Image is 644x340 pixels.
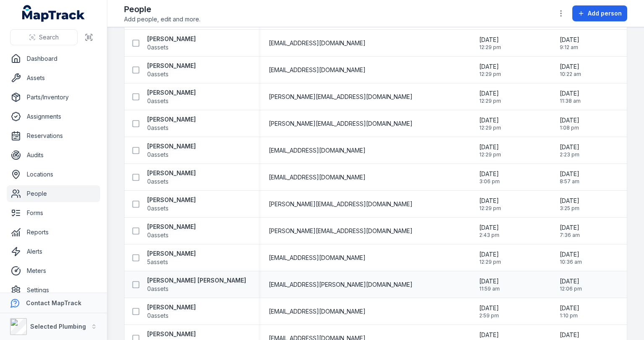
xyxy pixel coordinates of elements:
[7,108,100,125] a: Assignments
[147,231,169,239] span: 0 assets
[147,169,196,177] strong: [PERSON_NAME]
[479,98,501,104] span: 12:29 pm
[10,29,78,45] button: Search
[147,124,169,132] span: 0 assets
[560,312,579,319] span: 1:10 pm
[560,250,582,259] span: [DATE]
[269,280,413,289] span: [EMAIL_ADDRESS][PERSON_NAME][DOMAIN_NAME]
[147,88,196,105] a: [PERSON_NAME]0assets
[572,5,627,21] button: Add person
[479,170,500,178] span: [DATE]
[560,223,580,239] time: 8/12/2025, 7:36:35 AM
[147,249,196,258] strong: [PERSON_NAME]
[269,119,413,128] span: [PERSON_NAME][EMAIL_ADDRESS][DOMAIN_NAME]
[560,89,581,104] time: 9/22/2025, 11:38:58 AM
[479,62,501,71] span: [DATE]
[147,276,246,285] strong: [PERSON_NAME] [PERSON_NAME]
[560,62,581,78] time: 9/2/2025, 10:22:34 AM
[479,116,501,125] span: [DATE]
[147,223,196,239] a: [PERSON_NAME]0assets
[30,323,86,330] strong: Selected Plumbing
[479,89,501,104] time: 1/14/2025, 12:29:42 PM
[147,303,196,311] strong: [PERSON_NAME]
[560,116,579,125] span: [DATE]
[22,5,85,22] a: MapTrack
[147,303,196,320] a: [PERSON_NAME]0assets
[560,116,579,131] time: 8/18/2025, 1:08:36 PM
[147,43,169,52] span: 0 assets
[479,304,499,312] span: [DATE]
[479,36,501,51] time: 1/14/2025, 12:29:42 PM
[7,166,100,183] a: Locations
[479,312,499,319] span: 2:59 pm
[560,304,579,319] time: 8/18/2025, 1:10:51 PM
[479,125,501,131] span: 12:29 pm
[147,151,169,159] span: 0 assets
[479,36,501,44] span: [DATE]
[560,250,582,265] time: 9/2/2025, 10:36:31 AM
[479,277,500,285] span: [DATE]
[7,147,100,164] a: Audits
[560,98,581,104] span: 11:38 am
[7,70,100,86] a: Assets
[560,277,582,285] span: [DATE]
[560,197,579,205] span: [DATE]
[479,197,501,205] span: [DATE]
[479,170,500,185] time: 9/4/2025, 3:06:06 PM
[147,62,196,70] strong: [PERSON_NAME]
[479,285,500,292] span: 11:59 am
[269,39,366,47] span: [EMAIL_ADDRESS][DOMAIN_NAME]
[588,9,622,18] span: Add person
[560,125,579,131] span: 1:08 pm
[147,35,196,52] a: [PERSON_NAME]0assets
[147,97,169,105] span: 0 assets
[269,173,366,182] span: [EMAIL_ADDRESS][DOMAIN_NAME]
[479,44,501,51] span: 12:29 pm
[269,66,366,74] span: [EMAIL_ADDRESS][DOMAIN_NAME]
[147,35,196,43] strong: [PERSON_NAME]
[147,223,196,231] strong: [PERSON_NAME]
[479,277,500,292] time: 8/18/2025, 11:59:16 AM
[479,143,501,151] span: [DATE]
[479,178,500,185] span: 3:06 pm
[560,143,579,151] span: [DATE]
[560,143,579,158] time: 9/1/2025, 2:23:43 PM
[560,151,579,158] span: 2:23 pm
[479,223,499,232] span: [DATE]
[7,243,100,260] a: Alerts
[479,250,501,259] span: [DATE]
[269,227,413,235] span: [PERSON_NAME][EMAIL_ADDRESS][DOMAIN_NAME]
[147,330,196,338] strong: [PERSON_NAME]
[7,89,100,106] a: Parts/Inventory
[269,200,413,208] span: [PERSON_NAME][EMAIL_ADDRESS][DOMAIN_NAME]
[479,223,499,239] time: 6/30/2025, 2:43:19 PM
[147,196,196,213] a: [PERSON_NAME]0assets
[479,331,501,339] span: [DATE]
[147,142,196,151] strong: [PERSON_NAME]
[560,197,579,212] time: 8/29/2025, 3:25:10 PM
[479,62,501,78] time: 1/14/2025, 12:29:42 PM
[7,185,100,202] a: People
[147,62,196,78] a: [PERSON_NAME]0assets
[147,88,196,97] strong: [PERSON_NAME]
[479,259,501,265] span: 12:29 pm
[560,178,579,185] span: 8:57 am
[147,70,169,78] span: 0 assets
[39,33,59,42] span: Search
[269,146,366,155] span: [EMAIL_ADDRESS][DOMAIN_NAME]
[147,196,196,204] strong: [PERSON_NAME]
[479,197,501,212] time: 1/14/2025, 12:29:42 PM
[479,250,501,265] time: 1/14/2025, 12:29:42 PM
[560,331,581,339] span: [DATE]
[7,50,100,67] a: Dashboard
[560,285,582,292] span: 12:06 pm
[7,262,100,279] a: Meters
[147,249,196,266] a: [PERSON_NAME]5assets
[560,36,579,44] span: [DATE]
[269,307,366,316] span: [EMAIL_ADDRESS][DOMAIN_NAME]
[7,282,100,298] a: Settings
[560,223,580,232] span: [DATE]
[479,151,501,158] span: 12:29 pm
[560,36,579,51] time: 9/2/2025, 9:12:37 AM
[479,116,501,131] time: 1/14/2025, 12:29:42 PM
